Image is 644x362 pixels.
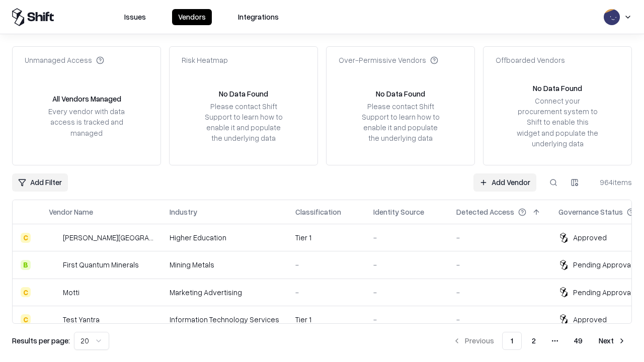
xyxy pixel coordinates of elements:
[170,314,279,325] div: Information Technology Services
[21,287,31,297] div: C
[21,233,31,243] div: C
[496,55,565,65] div: Offboarded Vendors
[447,332,632,350] nav: pagination
[25,55,104,65] div: Unmanaged Access
[473,173,536,192] a: Add Vendor
[592,177,632,188] div: 964 items
[182,55,228,65] div: Risk Heatmap
[219,88,268,99] div: No Data Found
[516,96,599,149] div: Connect your procurement system to Shift to enable this widget and populate the underlying data
[339,55,438,65] div: Over-Permissive Vendors
[172,9,212,25] button: Vendors
[295,259,357,270] div: -
[566,332,591,350] button: 49
[573,259,632,270] div: Pending Approval
[21,314,31,324] div: C
[12,335,70,346] p: Results per page:
[502,332,522,350] button: 1
[456,207,514,217] div: Detected Access
[49,287,59,297] img: Motti
[49,314,59,324] img: Test Yantra
[63,232,153,243] div: [PERSON_NAME][GEOGRAPHIC_DATA]
[359,101,442,144] div: Please contact Shift Support to learn how to enable it and populate the underlying data
[456,314,542,325] div: -
[573,232,607,243] div: Approved
[373,287,440,298] div: -
[170,287,279,298] div: Marketing Advertising
[373,207,424,217] div: Identity Source
[170,232,279,243] div: Higher Education
[45,106,128,138] div: Every vendor with data access is tracked and managed
[49,233,59,243] img: Reichman University
[118,9,152,25] button: Issues
[63,259,139,270] div: First Quantum Minerals
[573,314,607,325] div: Approved
[456,232,542,243] div: -
[376,88,425,99] div: No Data Found
[295,207,341,217] div: Classification
[232,9,285,25] button: Integrations
[524,332,544,350] button: 2
[12,173,68,192] button: Add Filter
[63,287,79,298] div: Motti
[558,207,623,217] div: Governance Status
[170,259,279,270] div: Mining Metals
[49,260,59,270] img: First Quantum Minerals
[573,287,632,298] div: Pending Approval
[373,232,440,243] div: -
[170,207,197,217] div: Industry
[373,259,440,270] div: -
[295,232,357,243] div: Tier 1
[295,314,357,325] div: Tier 1
[456,259,542,270] div: -
[593,332,632,350] button: Next
[456,287,542,298] div: -
[63,314,100,325] div: Test Yantra
[295,287,357,298] div: -
[373,314,440,325] div: -
[49,207,93,217] div: Vendor Name
[202,101,285,144] div: Please contact Shift Support to learn how to enable it and populate the underlying data
[21,260,31,270] div: B
[52,94,121,104] div: All Vendors Managed
[533,83,582,94] div: No Data Found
